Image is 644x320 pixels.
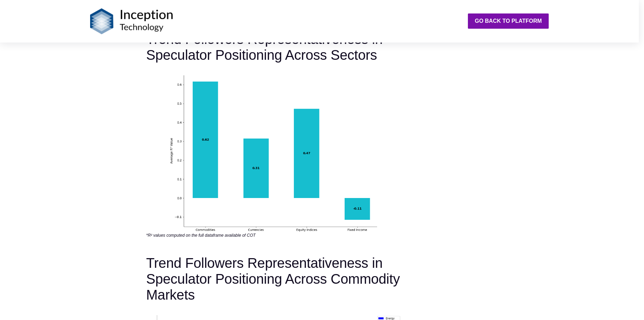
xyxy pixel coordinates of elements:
[90,8,173,34] img: Logo
[475,18,542,24] strong: Go back to platform
[146,232,401,238] p: *R² values computed on the full dataframe available of COT
[146,31,401,63] h3: Trend Followers Representativeness in Speculator Positioning Across Sectors
[170,75,377,232] img: Representativeness by Sector
[468,13,549,29] a: Go back to platform
[146,255,401,303] h3: Trend Followers Representativeness in Speculator Positioning Across Commodity Markets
